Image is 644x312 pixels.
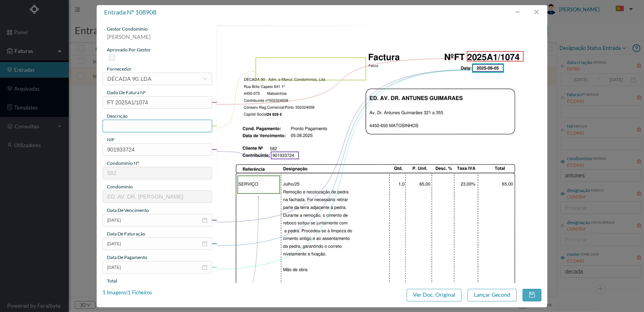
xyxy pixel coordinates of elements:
div: [PERSON_NAME] [103,33,212,46]
span: dado de fatura nº [107,89,146,95]
span: data de pagamento [107,254,147,260]
span: NIF [107,137,115,142]
i: icon: calendar [202,217,207,223]
span: aprovado por gestor [107,47,151,53]
i: icon: calendar [202,241,207,246]
span: fornecedor [107,66,132,72]
span: data de faturação [107,231,145,237]
span: gestor condomínio [107,26,148,32]
button: PT [609,3,636,15]
span: condomínio [107,184,133,190]
span: condomínio nº [107,160,139,166]
span: data de vencimento [107,207,149,213]
button: Ver Doc. Original [407,289,462,301]
div: DÉCADA 90, LDA [107,73,152,85]
button: Lançar Gecond [468,289,517,301]
div: 1 Imagens | 1 Ficheiros [103,289,152,297]
span: entrada nº 108908 [104,8,156,16]
span: total [107,278,117,284]
i: icon: down [203,77,207,81]
i: icon: calendar [202,265,207,270]
span: descrição [107,113,128,119]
